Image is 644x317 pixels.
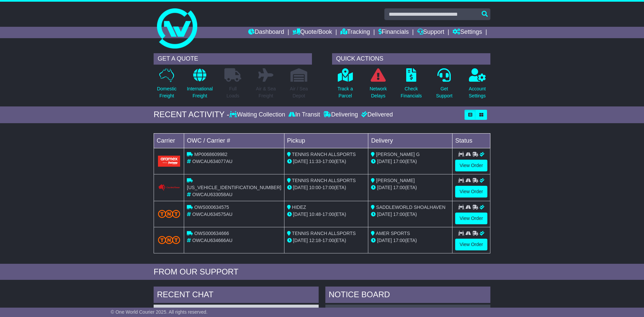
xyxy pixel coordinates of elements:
div: (ETA) [371,158,449,165]
span: TENNIS RANCH ALLSPORTS [292,178,356,183]
span: 17:00 [322,238,334,243]
a: Financials [378,27,409,38]
p: Get Support [436,85,452,99]
div: (ETA) [371,211,449,218]
td: Delivery [368,133,452,148]
span: [DATE] [377,159,392,164]
span: 17:00 [393,185,405,190]
div: - (ETA) [287,184,366,191]
span: OWS000634575 [194,205,229,210]
a: Track aParcel [337,68,353,103]
div: Delivering [322,111,360,118]
td: Carrier [154,133,184,148]
div: In Transit [287,111,322,118]
span: OWS000634666 [194,231,229,236]
img: TNT_Domestic.png [158,236,180,244]
span: AMER SPORTS [376,231,410,236]
span: OWCAU634575AU [192,212,232,217]
span: 12:18 [309,238,321,243]
a: CheckFinancials [400,68,422,103]
span: [PERSON_NAME] G [376,152,420,157]
span: [DATE] [293,185,308,190]
span: HIDEZ [292,205,306,210]
a: Quote/Book [292,27,332,38]
p: Air / Sea Depot [290,85,308,99]
span: 17:00 [393,238,405,243]
span: [DATE] [377,212,392,217]
a: Settings [452,27,482,38]
p: Network Delays [370,85,387,99]
span: [DATE] [293,238,308,243]
div: RECENT CHAT [154,287,319,305]
div: RECENT ACTIVITY - [154,110,229,120]
span: [DATE] [293,212,308,217]
div: (ETA) [371,237,449,244]
span: [US_VEHICLE_IDENTIFICATION_NUMBER] [187,185,281,190]
td: Pickup [284,133,368,148]
div: GET A QUOTE [154,53,312,65]
a: View Order [455,160,487,171]
span: TENNIS RANCH ALLSPORTS [292,152,356,157]
p: Full Loads [224,85,241,99]
div: (ETA) [371,184,449,191]
a: Support [417,27,444,38]
p: Account Settings [469,85,486,99]
div: - (ETA) [287,211,366,218]
p: International Freight [187,85,213,99]
span: 17:00 [322,185,334,190]
a: View Order [455,213,487,224]
p: Domestic Freight [157,85,176,99]
a: AccountSettings [469,68,486,103]
span: SADDLEWORLD SHOALHAVEN [376,205,445,210]
span: [DATE] [377,238,392,243]
a: View Order [455,186,487,197]
div: Waiting Collection [229,111,287,118]
div: NOTICE BOARD [325,287,490,305]
span: 17:00 [393,212,405,217]
span: © One World Courier 2025. All rights reserved. [111,309,208,315]
div: - (ETA) [287,237,366,244]
span: OWCAU633058AU [192,192,232,197]
div: Delivered [360,111,393,118]
span: 17:00 [393,159,405,164]
td: OWC / Carrier # [184,133,284,148]
img: Aramex.png [158,156,180,167]
span: OWCAU634077AU [192,159,232,164]
div: - (ETA) [287,158,366,165]
span: TENNIS RANCH ALLSPORTS [292,231,356,236]
a: InternationalFreight [186,68,213,103]
span: OWCAU634666AU [192,238,232,243]
a: Dashboard [248,27,284,38]
a: NetworkDelays [369,68,387,103]
span: 10:48 [309,212,321,217]
a: View Order [455,239,487,250]
span: 17:00 [322,159,334,164]
div: QUICK ACTIONS [332,53,490,65]
p: Track a Parcel [337,85,353,99]
p: Air & Sea Freight [256,85,276,99]
span: [PERSON_NAME] [376,178,415,183]
p: Check Financials [401,85,422,99]
span: [DATE] [293,159,308,164]
a: GetSupport [436,68,453,103]
span: [DATE] [377,185,392,190]
a: DomesticFreight [157,68,177,103]
img: Couriers_Please.png [158,184,180,191]
span: 17:00 [322,212,334,217]
td: Status [452,133,490,148]
a: Tracking [340,27,370,38]
img: TNT_Domestic.png [158,210,180,218]
span: 11:33 [309,159,321,164]
span: 10:00 [309,185,321,190]
span: MP0068609982 [194,152,227,157]
div: FROM OUR SUPPORT [154,267,490,277]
